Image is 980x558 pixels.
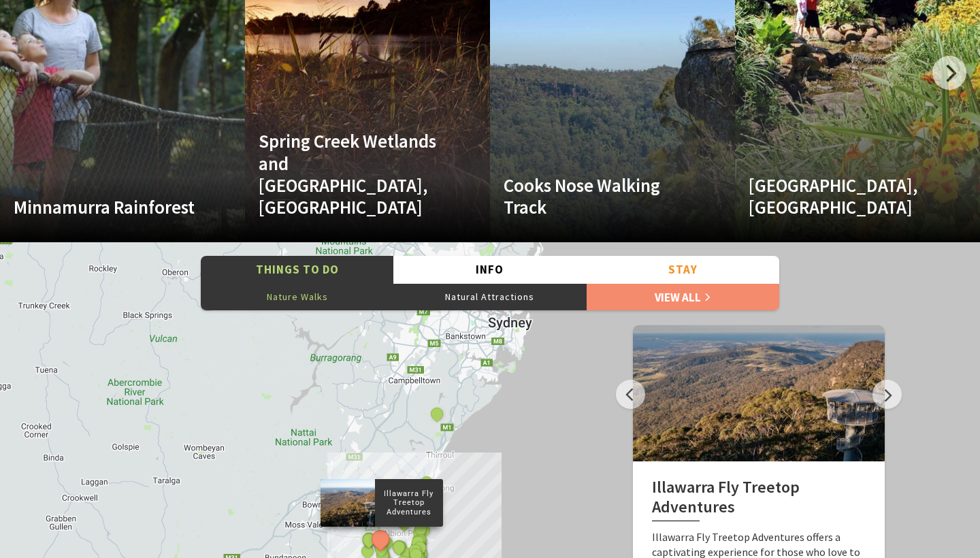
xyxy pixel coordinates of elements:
[201,283,393,310] button: Nature Walks
[749,174,930,218] h4: [GEOGRAPHIC_DATA], [GEOGRAPHIC_DATA]
[201,256,393,284] button: Things To Do
[360,531,378,548] button: See detail about Carrington Falls, Budderoo National Park
[393,283,586,310] button: Natural Attractions
[412,520,429,538] button: See detail about Shellharbour Wild
[652,478,866,522] h2: Illawarra Fly Treetop Adventures
[504,174,685,218] h4: Cooks Nose Walking Track
[616,380,645,409] button: Previous
[395,514,413,532] button: See detail about Illawarra Light Railway Museum
[390,538,408,556] button: See detail about Jamberoo Golf Club
[587,256,779,284] button: Stay
[375,487,443,519] p: Illawarra Fly Treetop Adventures
[367,526,393,551] button: See detail about Illawarra Fly Treetop Adventures
[393,511,411,529] button: See detail about HARS Aviation Museum (Historical Aircraft Restoration Society) and Cafe Connie
[587,283,779,310] a: View All
[872,380,902,409] button: Next
[259,130,440,218] h4: Spring Creek Wetlands and [GEOGRAPHIC_DATA], [GEOGRAPHIC_DATA]
[14,196,195,218] h4: Minnamurra Rainforest
[428,405,446,423] button: See detail about Grand Pacific Drive - Sydney to Wollongong and Beyond
[393,256,586,284] button: Info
